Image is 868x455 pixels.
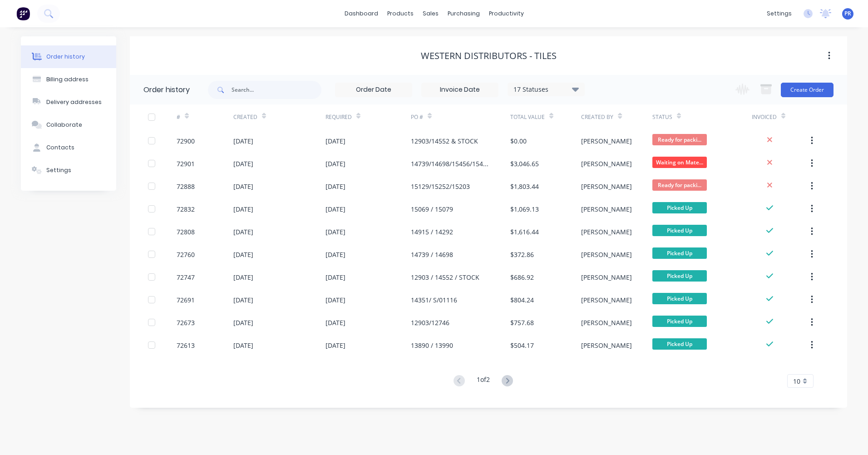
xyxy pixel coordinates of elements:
[177,272,195,282] div: 72747
[46,121,82,129] div: Collaborate
[232,81,321,99] input: Search...
[510,341,534,350] div: $504.17
[233,272,253,282] div: [DATE]
[510,159,539,168] div: $3,046.65
[581,227,632,237] div: [PERSON_NAME]
[233,341,253,350] div: [DATE]
[340,7,383,20] a: dashboard
[581,182,632,191] div: [PERSON_NAME]
[46,53,85,61] div: Order history
[652,225,707,236] span: Picked Up
[233,136,253,146] div: [DATE]
[325,318,345,327] div: [DATE]
[652,113,672,121] div: Status
[177,250,195,259] div: 72760
[233,318,253,327] div: [DATE]
[652,316,707,327] span: Picked Up
[21,159,116,182] button: Settings
[21,91,116,114] button: Delivery addresses
[581,204,632,214] div: [PERSON_NAME]
[652,293,707,304] span: Picked Up
[510,318,534,327] div: $757.68
[581,113,613,121] div: Created By
[581,250,632,259] div: [PERSON_NAME]
[652,202,707,213] span: Picked Up
[325,250,345,259] div: [DATE]
[143,84,190,95] div: Order history
[418,7,443,20] div: sales
[325,113,352,121] div: Required
[411,104,510,129] div: PO #
[325,159,345,168] div: [DATE]
[793,376,800,386] span: 10
[844,10,851,18] span: PR
[325,227,345,237] div: [DATE]
[177,341,195,350] div: 72613
[46,143,74,152] div: Contacts
[233,295,253,305] div: [DATE]
[510,113,545,121] div: Total Value
[325,341,345,350] div: [DATE]
[510,272,534,282] div: $686.92
[581,104,652,129] div: Created By
[581,136,632,146] div: [PERSON_NAME]
[510,204,539,214] div: $1,069.13
[46,98,102,106] div: Delivery addresses
[510,295,534,305] div: $804.24
[233,204,253,214] div: [DATE]
[177,295,195,305] div: 72691
[411,318,449,327] div: 12903/12746
[411,227,453,237] div: 14915 / 14292
[581,318,632,327] div: [PERSON_NAME]
[21,45,116,68] button: Order history
[411,136,478,146] div: 12903/14552 & STOCK
[46,166,71,174] div: Settings
[581,295,632,305] div: [PERSON_NAME]
[177,159,195,168] div: 72901
[325,182,345,191] div: [DATE]
[233,250,253,259] div: [DATE]
[233,182,253,191] div: [DATE]
[177,136,195,146] div: 72900
[16,7,30,20] img: Factory
[510,182,539,191] div: $1,803.44
[177,204,195,214] div: 72832
[652,338,707,350] span: Picked Up
[477,375,490,388] div: 1 of 2
[510,136,527,146] div: $0.00
[335,83,412,97] input: Order Date
[177,182,195,191] div: 72888
[652,247,707,259] span: Picked Up
[325,136,345,146] div: [DATE]
[652,104,752,129] div: Status
[411,341,453,350] div: 13890 / 13990
[411,272,479,282] div: 12903 / 14552 / STOCK
[411,204,453,214] div: 15069 / 15079
[21,114,116,136] button: Collaborate
[581,272,632,282] div: [PERSON_NAME]
[510,104,581,129] div: Total Value
[325,204,345,214] div: [DATE]
[233,159,253,168] div: [DATE]
[752,104,809,129] div: Invoiced
[325,104,411,129] div: Required
[325,272,345,282] div: [DATE]
[177,113,180,121] div: #
[581,341,632,350] div: [PERSON_NAME]
[652,157,707,168] span: Waiting on Mate...
[21,68,116,91] button: Billing address
[652,270,707,282] span: Picked Up
[510,250,534,259] div: $372.86
[411,182,470,191] div: 15129/15252/15203
[411,113,423,121] div: PO #
[383,7,418,20] div: products
[177,104,233,129] div: #
[752,113,777,121] div: Invoiced
[484,7,528,20] div: productivity
[508,84,584,94] div: 17 Statuses
[781,83,833,97] button: Create Order
[510,227,539,237] div: $1,616.44
[411,250,453,259] div: 14739 / 14698
[21,136,116,159] button: Contacts
[581,159,632,168] div: [PERSON_NAME]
